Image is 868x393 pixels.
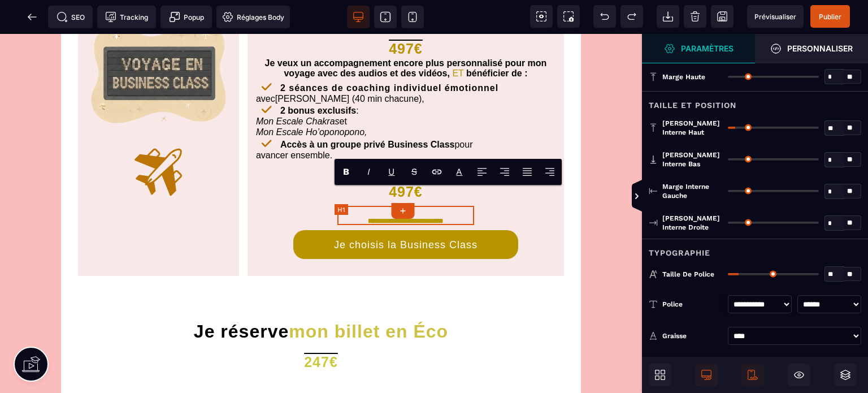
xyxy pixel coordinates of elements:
span: Défaire [593,5,616,28]
span: Prévisualiser [754,12,796,21]
span: Code de suivi [97,6,156,28]
span: Popup [169,11,204,23]
b: 2 bonus exclusifs [280,72,356,81]
img: 5a442d4a8f656bbae5fc9cfc9ed2183a_noun-plane-8032710-BB7507.svg [131,110,185,165]
div: Graisse [662,330,722,342]
span: Ouvrir le gestionnaire de styles [642,34,755,63]
h1: Je réserve [70,287,572,308]
span: Voir bureau [347,6,370,28]
span: Afficher les vues [642,180,653,214]
b: 2 séances de coaching individuel émotionnel [280,49,498,59]
p: A [456,166,462,177]
span: Favicon [216,6,290,28]
div: Police [662,299,722,310]
span: Align Center [493,159,516,184]
button: Je choisis la Business Class [293,196,518,225]
span: Marge interne gauche [662,182,722,200]
span: [PERSON_NAME] (40 min chacune), [275,60,424,70]
span: Tracking [105,11,148,23]
span: Rétablir [620,5,643,28]
span: Créer une alerte modale [160,6,212,28]
span: Strike-through [403,159,426,184]
span: Réglages Body [222,11,284,23]
u: U [388,166,394,177]
span: [PERSON_NAME] interne droite [662,214,722,232]
span: [PERSON_NAME] interne haut [662,119,722,137]
span: Importer [657,5,679,28]
span: avec [256,60,275,70]
span: Afficher le desktop [695,364,718,386]
div: Taille et position [642,91,868,112]
strong: Personnaliser [787,44,853,53]
span: Voir mobile [401,6,424,28]
i: I [367,166,370,177]
span: Enregistrer le contenu [810,5,850,28]
b: Je veux un accompagnement encore plus personnalisé pour mon voyage avec des audios et des vidéos,... [265,24,547,44]
span: Métadata SEO [48,6,93,28]
span: Marge haute [662,72,705,81]
b: Accès à un groupe privé Business Class [280,106,455,115]
span: : et [256,72,367,103]
span: Publier [819,12,841,21]
span: Lien [426,159,448,184]
span: Align Left [471,159,493,184]
span: Capture d'écran [557,5,580,28]
i: Mon Escale Chakras [256,83,340,92]
span: [PERSON_NAME] interne bas [662,150,722,169]
span: Underline [380,159,403,184]
span: Masquer le bloc [788,364,810,386]
span: Bold [335,159,358,184]
s: S [411,166,417,177]
span: Voir tablette [374,6,397,28]
i: Mon Escale Ho’oponopono, [256,93,367,103]
span: Aperçu [747,5,804,28]
span: Afficher le mobile [741,364,764,386]
span: Align Right [539,159,561,184]
span: Taille de police [662,270,714,279]
span: Enregistrer [711,5,734,28]
span: Italic [358,159,380,184]
span: Voir les composants [530,5,553,28]
span: Ouvrir les blocs [649,364,671,386]
b: B [343,166,349,177]
span: pour avancer ensemble. [256,106,473,126]
span: SEO [57,11,85,23]
span: Align Justify [516,159,539,184]
label: Font color [456,166,462,177]
strong: Paramètres [681,44,734,53]
span: Ouvrir les calques [834,364,857,386]
span: Ouvrir le gestionnaire de styles [755,34,868,63]
div: Typographie [642,239,868,260]
span: Nettoyage [684,5,706,28]
span: Retour [21,6,44,28]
